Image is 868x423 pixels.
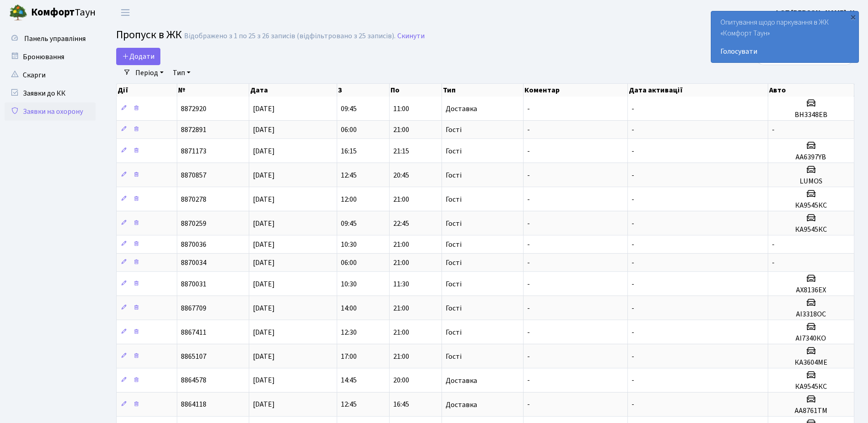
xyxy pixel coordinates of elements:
[181,240,206,250] span: 8870036
[117,84,177,97] th: Дії
[772,358,850,367] h5: КА3604МЕ
[527,146,530,156] span: -
[772,153,850,162] h5: АА6397YB
[341,279,357,289] span: 10:30
[132,65,167,81] a: Період
[5,84,96,102] a: Заявки до КК
[632,258,634,268] span: -
[393,240,409,250] span: 21:00
[632,194,634,204] span: -
[253,352,275,362] span: [DATE]
[632,352,634,362] span: -
[253,219,275,229] span: [DATE]
[253,146,275,156] span: [DATE]
[341,352,357,362] span: 17:00
[169,65,194,81] a: Тип
[393,376,409,386] span: 20:00
[632,170,634,180] span: -
[181,279,206,289] span: 8870031
[446,329,462,336] span: Гості
[527,352,530,362] span: -
[181,219,206,229] span: 8870259
[253,279,275,289] span: [DATE]
[527,125,530,135] span: -
[446,241,462,248] span: Гості
[393,352,409,362] span: 21:00
[181,376,206,386] span: 8864578
[393,400,409,410] span: 16:45
[632,279,634,289] span: -
[632,240,634,250] span: -
[337,84,390,97] th: З
[5,102,96,121] a: Заявки на охорону
[393,219,409,229] span: 22:45
[397,32,425,41] a: Скинути
[181,258,206,268] span: 8870034
[249,84,337,97] th: Дата
[341,194,357,204] span: 12:00
[253,327,275,337] span: [DATE]
[772,286,850,295] h5: АХ8136ЕХ
[253,258,275,268] span: [DATE]
[527,327,530,337] span: -
[116,48,160,65] a: Додати
[632,327,634,337] span: -
[446,105,477,112] span: Доставка
[720,46,849,57] a: Голосувати
[341,104,357,114] span: 09:45
[341,125,357,135] span: 06:00
[341,303,357,313] span: 14:00
[5,30,96,48] a: Панель управління
[774,8,857,18] b: ФОП [PERSON_NAME]. Н.
[772,177,850,186] h5: LUMOS
[116,27,182,43] span: Пропуск в ЖК
[527,194,530,204] span: -
[393,170,409,180] span: 20:45
[390,84,442,97] th: По
[177,84,249,97] th: №
[181,194,206,204] span: 8870278
[181,352,206,362] span: 8865107
[848,12,858,21] div: ×
[527,303,530,313] span: -
[632,400,634,410] span: -
[181,327,206,337] span: 8867411
[181,400,206,410] span: 8864118
[341,258,357,268] span: 06:00
[9,4,27,22] img: logo.png
[446,259,462,266] span: Гості
[253,376,275,386] span: [DATE]
[446,353,462,360] span: Гості
[446,377,477,384] span: Доставка
[446,401,477,408] span: Доставка
[628,84,768,97] th: Дата активації
[632,376,634,386] span: -
[393,327,409,337] span: 21:00
[181,170,206,180] span: 8870857
[446,305,462,312] span: Гості
[184,32,395,41] div: Відображено з 1 по 25 з 26 записів (відфільтровано з 25 записів).
[527,376,530,386] span: -
[524,84,628,97] th: Коментар
[393,146,409,156] span: 21:15
[114,5,137,20] button: Переключити навігацію
[5,48,96,66] a: Бронювання
[446,172,462,179] span: Гості
[446,196,462,203] span: Гості
[24,34,86,44] span: Панель управління
[772,334,850,343] h5: АІ7340КО
[772,201,850,210] h5: КА9545КС
[772,225,850,234] h5: КА9545КС
[527,258,530,268] span: -
[768,84,854,97] th: Авто
[341,219,357,229] span: 09:45
[527,219,530,229] span: -
[253,240,275,250] span: [DATE]
[446,126,462,133] span: Гості
[253,194,275,204] span: [DATE]
[632,146,634,156] span: -
[181,125,206,135] span: 8872891
[253,125,275,135] span: [DATE]
[393,194,409,204] span: 21:00
[253,104,275,114] span: [DATE]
